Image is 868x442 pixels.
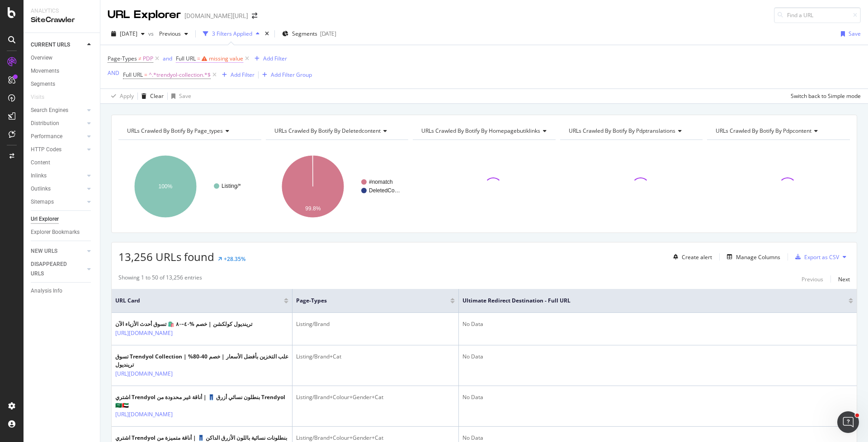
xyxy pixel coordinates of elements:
[31,171,47,181] div: Inlinks
[179,92,191,100] div: Save
[296,297,437,305] span: Page-Types
[462,393,853,401] div: No Data
[197,55,200,62] span: =
[31,286,62,296] div: Analysis Info
[31,197,85,207] a: Sitemaps
[120,30,137,37] span: 2025 Aug. 15th
[802,275,823,283] div: Previous
[31,171,85,181] a: Inlinks
[31,119,85,128] a: Distribution
[115,410,173,419] a: [URL][DOMAIN_NAME]
[716,127,811,135] span: URLs Crawled By Botify By pdpcontent
[723,251,780,262] button: Manage Columns
[31,66,94,76] a: Movements
[271,71,312,79] div: Add Filter Group
[148,30,156,37] span: vs
[838,274,850,284] button: Next
[31,228,94,237] a: Explorer Bookmarks
[787,89,861,103] button: Switch back to Simple mode
[462,353,853,361] div: No Data
[31,7,93,15] div: Analytics
[274,127,381,135] span: URLs Crawled By Botify By deletedcontent
[224,255,245,263] div: +28.35%
[149,69,211,81] span: ^.*trendyol-collection.*$
[736,253,780,261] div: Manage Columns
[31,79,94,89] a: Segments
[837,27,861,41] button: Save
[31,247,85,256] a: NEW URLS
[31,228,80,237] div: Explorer Bookmarks
[31,197,54,207] div: Sitemaps
[150,92,164,100] div: Clear
[218,70,255,80] button: Add Filter
[108,27,148,41] button: [DATE]
[31,184,51,194] div: Outlinks
[296,353,455,361] div: Listing/Brand+Cat
[296,320,455,328] div: Listing/Brand
[462,434,853,442] div: No Data
[31,79,55,89] div: Segments
[305,205,321,212] text: 99.8%
[31,106,68,115] div: Search Engines
[567,124,695,138] h4: URLs Crawled By Botify By pdptranslations
[31,214,59,224] div: Url Explorer
[792,250,839,264] button: Export as CSV
[159,183,173,190] text: 100%
[115,369,173,378] a: [URL][DOMAIN_NAME]
[144,71,147,79] span: =
[138,55,142,62] span: ≠
[118,249,214,264] span: 13,256 URLs found
[31,247,57,256] div: NEW URLS
[212,30,252,37] div: 3 Filters Applied
[420,124,554,138] h4: URLs Crawled By Botify By homepagebutiklinks
[837,411,859,433] iframe: Intercom live chat
[774,7,861,23] input: Find a URL
[222,183,241,189] text: Listing/*
[296,434,455,442] div: Listing/Brand+Colour+Gender+Cat
[31,158,94,167] a: Content
[31,145,85,154] a: HTTP Codes
[108,89,134,103] button: Apply
[421,127,540,135] span: URLs Crawled By Botify By homepagebutiklinks
[31,260,85,279] a: DISAPPEARED URLS
[369,187,400,194] text: DeletedCo…
[296,393,455,401] div: Listing/Brand+Colour+Gender+Cat
[31,53,52,63] div: Overview
[462,320,853,328] div: No Data
[168,89,191,103] button: Save
[31,260,76,279] div: DISAPPEARED URLS
[115,297,282,305] span: URL Card
[569,127,675,135] span: URLs Crawled By Botify By pdptranslations
[714,124,842,138] h4: URLs Crawled By Botify By pdpcontent
[156,27,192,41] button: Previous
[118,147,261,226] svg: A chart.
[278,27,340,41] button: Segments[DATE]
[209,55,243,62] div: missing value
[115,320,252,328] div: ترينديول كولكشن | خصم %٤٠–٨٠ 🛍️ تسوق أحدث الأزياء الآن
[263,29,271,38] div: times
[369,179,393,185] text: #nomatch
[199,27,263,41] button: 3 Filters Applied
[31,93,44,102] div: Visits
[108,55,137,62] span: Page-Types
[143,52,153,65] span: PDP
[273,124,401,138] h4: URLs Crawled By Botify By deletedcontent
[320,30,336,37] div: [DATE]
[163,54,172,63] button: and
[115,329,173,338] a: [URL][DOMAIN_NAME]
[802,274,823,284] button: Previous
[156,30,181,37] span: Previous
[252,13,257,19] div: arrow-right-arrow-left
[31,184,85,194] a: Outlinks
[31,286,94,296] a: Analysis Info
[31,66,59,76] div: Movements
[184,11,248,20] div: [DOMAIN_NAME][URL]
[849,30,861,37] div: Save
[31,53,94,63] a: Overview
[266,147,409,226] svg: A chart.
[176,55,196,62] span: Full URL
[31,93,53,102] a: Visits
[31,40,70,50] div: CURRENT URLS
[791,92,861,100] div: Switch back to Simple mode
